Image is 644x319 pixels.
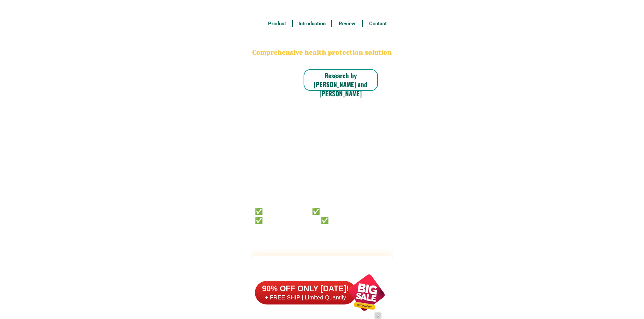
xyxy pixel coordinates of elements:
h3: FREE SHIPPING NATIONWIDE [251,4,393,14]
h2: BONA VITA COFFEE [251,32,393,48]
h6: Review [336,20,359,28]
h6: Contact [366,20,389,28]
h6: 90% OFF ONLY [DATE]! [255,284,356,294]
h6: ✅ 𝙰𝚗𝚝𝚒 𝙲𝚊𝚗𝚌𝚎𝚛 ✅ 𝙰𝚗𝚝𝚒 𝚂𝚝𝚛𝚘𝚔𝚎 ✅ 𝙰𝚗𝚝𝚒 𝙳𝚒𝚊𝚋𝚎𝚝𝚒𝚌 ✅ 𝙳𝚒𝚊𝚋𝚎𝚝𝚎𝚜 [255,206,371,224]
h6: Research by [PERSON_NAME] and [PERSON_NAME] [304,71,378,98]
h2: Comprehensive health protection solution [251,48,393,58]
h6: Product [265,20,288,28]
h2: FAKE VS ORIGINAL [251,261,393,279]
h6: + FREE SHIP | Limited Quantily [255,294,356,301]
h6: Introduction [296,20,328,28]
